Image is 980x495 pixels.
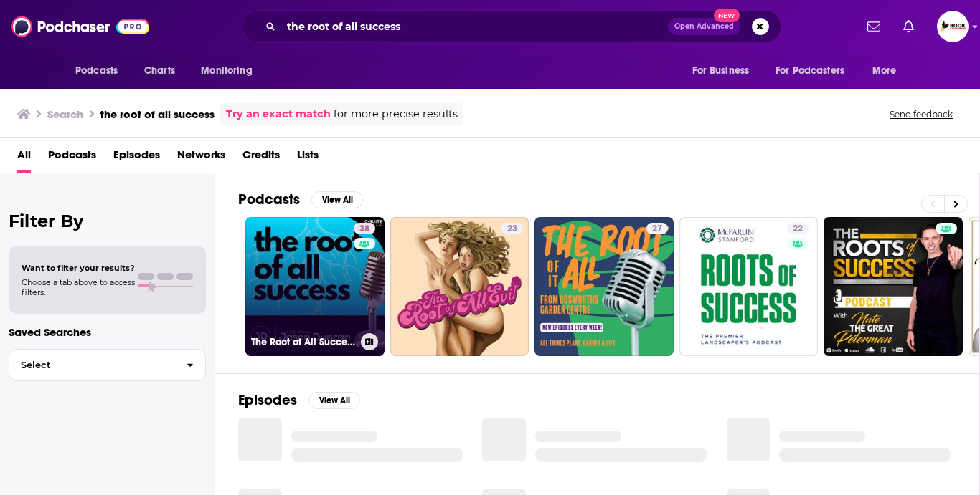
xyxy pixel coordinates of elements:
[242,143,280,173] a: Credits
[22,277,135,297] span: Choose a tab above to access filters.
[714,9,740,22] span: New
[245,217,385,356] a: 38The Root of All Success with The Real [PERSON_NAME]
[862,57,915,85] button: open menu
[9,211,206,231] h2: Filter By
[17,143,31,173] a: All
[177,143,225,173] a: Networks
[238,391,360,409] a: EpisodesView All
[897,14,920,39] a: Show notifications dropdown
[885,108,957,120] button: Send feedback
[862,14,886,39] a: Show notifications dropdown
[766,57,865,85] button: open menu
[135,57,184,85] a: Charts
[682,57,767,85] button: open menu
[22,263,135,273] span: Want to filter your results?
[668,18,740,35] button: Open AdvancedNew
[652,222,662,236] span: 27
[534,217,674,356] a: 27
[113,143,160,173] a: Episodes
[308,392,360,409] button: View All
[692,61,749,81] span: For Business
[47,107,83,121] h3: Search
[9,349,206,381] button: Select
[9,325,206,339] p: Saved Searches
[281,15,668,38] input: Search podcasts, credits, & more...
[787,223,809,234] a: 22
[297,143,319,173] a: Lists
[872,61,897,81] span: More
[75,61,118,81] span: Podcasts
[238,391,297,409] h2: Episodes
[390,217,529,356] a: 23
[674,23,734,30] span: Open Advanced
[11,13,149,40] img: Podchaser - Follow, Share and Rate Podcasts
[238,191,363,208] a: PodcastsView All
[226,106,331,122] a: Try an exact match
[937,11,969,42] button: Show profile menu
[9,360,175,370] span: Select
[144,61,175,81] span: Charts
[646,223,668,234] a: 27
[238,191,300,208] h2: Podcasts
[937,11,969,42] img: User Profile
[100,107,215,121] h3: the root of all success
[354,223,375,234] a: 38
[507,222,517,236] span: 23
[251,336,355,348] h3: The Root of All Success with The Real [PERSON_NAME]
[48,143,96,173] a: Podcasts
[501,223,523,234] a: 23
[242,10,781,43] div: Search podcasts, credits, & more...
[679,217,819,356] a: 22
[65,57,136,85] button: open menu
[311,191,363,208] button: View All
[201,61,252,81] span: Monitoring
[359,222,369,236] span: 38
[793,222,803,236] span: 22
[937,11,969,42] span: Logged in as BookLaunchers
[334,106,458,122] span: for more precise results
[191,57,270,85] button: open menu
[776,61,844,81] span: For Podcasters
